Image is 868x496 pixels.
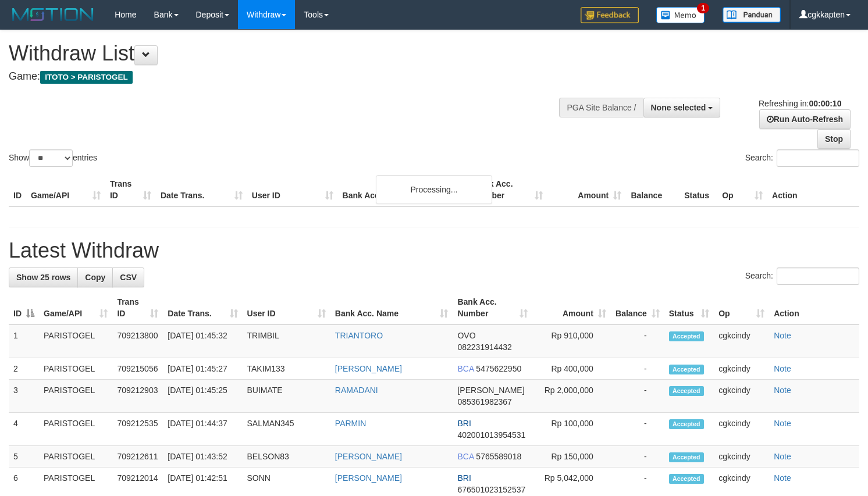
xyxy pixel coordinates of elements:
td: TAKIM133 [243,358,330,380]
td: - [611,324,664,358]
a: [PERSON_NAME] [335,364,402,373]
input: Search: [777,267,859,285]
th: Bank Acc. Number: activate to sort column ascending [453,291,532,324]
span: ITOTO > PARISTOGEL [40,71,133,84]
td: cgkcindy [714,413,769,446]
th: Bank Acc. Name [338,173,469,206]
th: Amount: activate to sort column ascending [532,291,611,324]
td: 2 [9,358,39,380]
td: 709213800 [112,324,163,358]
td: 1 [9,324,39,358]
th: User ID: activate to sort column ascending [243,291,330,324]
label: Search: [745,267,859,285]
td: PARISTOGEL [39,358,112,380]
a: [PERSON_NAME] [335,452,402,461]
a: Note [774,473,791,483]
th: Trans ID: activate to sort column ascending [112,291,163,324]
td: TRIMBIL [243,324,330,358]
td: [DATE] 01:45:27 [163,358,242,380]
img: Feedback.jpg [581,7,639,23]
span: Accepted [669,331,704,341]
span: Copy 5765589018 to clipboard [476,452,521,461]
td: 709212611 [112,446,163,468]
span: Accepted [669,386,704,396]
td: 709212903 [112,380,163,413]
a: [PERSON_NAME] [335,473,402,483]
a: Note [774,452,791,461]
td: 4 [9,413,39,446]
th: Balance: activate to sort column ascending [611,291,664,324]
a: Copy [77,267,113,287]
span: Copy 5475622950 to clipboard [476,364,521,373]
label: Search: [745,149,859,167]
span: Copy 082231914432 to clipboard [457,342,511,352]
h1: Latest Withdraw [9,239,859,262]
img: Button%20Memo.svg [656,7,705,23]
td: PARISTOGEL [39,380,112,413]
span: Copy 676501023152537 to clipboard [457,485,525,494]
span: Accepted [669,474,704,484]
th: Bank Acc. Number [469,173,547,206]
th: Op: activate to sort column ascending [714,291,769,324]
a: CSV [112,267,144,287]
div: Processing... [376,175,492,204]
input: Search: [777,149,859,167]
td: cgkcindy [714,446,769,468]
label: Show entries [9,149,97,167]
th: Date Trans. [156,173,247,206]
td: Rp 400,000 [532,358,611,380]
span: OVO [457,331,475,340]
td: PARISTOGEL [39,324,112,358]
th: Balance [626,173,680,206]
span: CSV [120,273,137,282]
td: Rp 150,000 [532,446,611,468]
span: BCA [457,364,474,373]
td: [DATE] 01:45:32 [163,324,242,358]
td: cgkcindy [714,324,769,358]
td: Rp 910,000 [532,324,611,358]
th: Amount [547,173,626,206]
button: None selected [643,98,721,117]
td: cgkcindy [714,358,769,380]
td: PARISTOGEL [39,413,112,446]
span: Accepted [669,365,704,374]
span: None selected [651,103,706,112]
h4: Game: [9,71,567,83]
span: Refreshing in: [759,99,841,108]
img: MOTION_logo.png [9,6,97,23]
td: [DATE] 01:44:37 [163,413,242,446]
span: Accepted [669,419,704,429]
a: Note [774,331,791,340]
span: BCA [457,452,474,461]
a: Show 25 rows [9,267,78,287]
img: panduan.png [723,7,781,23]
th: ID: activate to sort column descending [9,291,39,324]
div: PGA Site Balance / [559,98,643,117]
th: ID [9,173,26,206]
th: Status [680,173,717,206]
a: Note [774,386,791,395]
span: 1 [697,3,709,13]
td: [DATE] 01:43:52 [163,446,242,468]
th: Op [717,173,767,206]
th: Action [769,291,859,324]
td: - [611,446,664,468]
a: PARMIN [335,419,366,428]
td: BELSON83 [243,446,330,468]
td: BUIMATE [243,380,330,413]
span: Copy [85,273,105,282]
a: Stop [817,129,851,149]
strong: 00:00:10 [809,99,841,108]
td: 709215056 [112,358,163,380]
a: RAMADANI [335,386,378,395]
span: Show 25 rows [16,273,70,282]
th: Action [767,173,859,206]
td: SALMAN345 [243,413,330,446]
th: Game/API [26,173,105,206]
span: Copy 085361982367 to clipboard [457,397,511,406]
select: Showentries [29,149,73,167]
span: Copy 402001013954531 to clipboard [457,430,525,440]
h1: Withdraw List [9,42,567,65]
span: Accepted [669,452,704,462]
td: 3 [9,380,39,413]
